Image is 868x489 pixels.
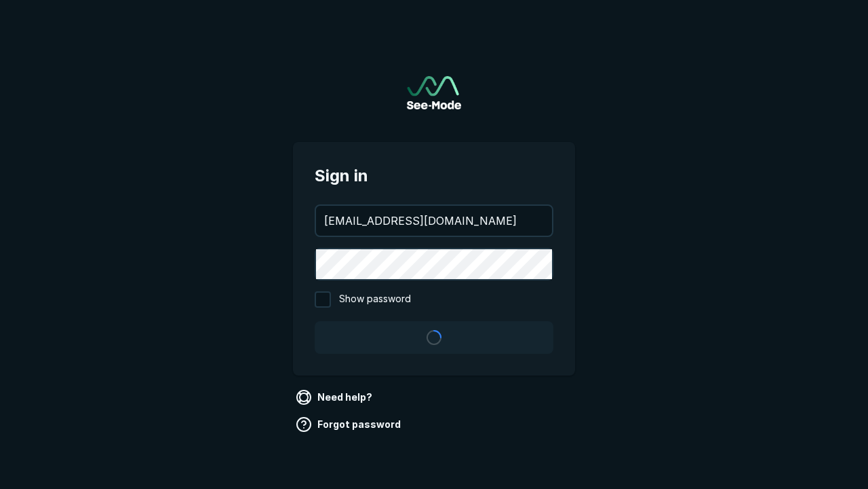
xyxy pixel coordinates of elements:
span: Show password [339,291,411,308]
span: Sign in [315,164,553,188]
a: Go to sign in [407,76,461,109]
a: Forgot password [293,414,406,435]
input: your@email.com [316,206,552,236]
img: See-Mode Logo [407,76,461,109]
a: Need help? [293,386,378,408]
